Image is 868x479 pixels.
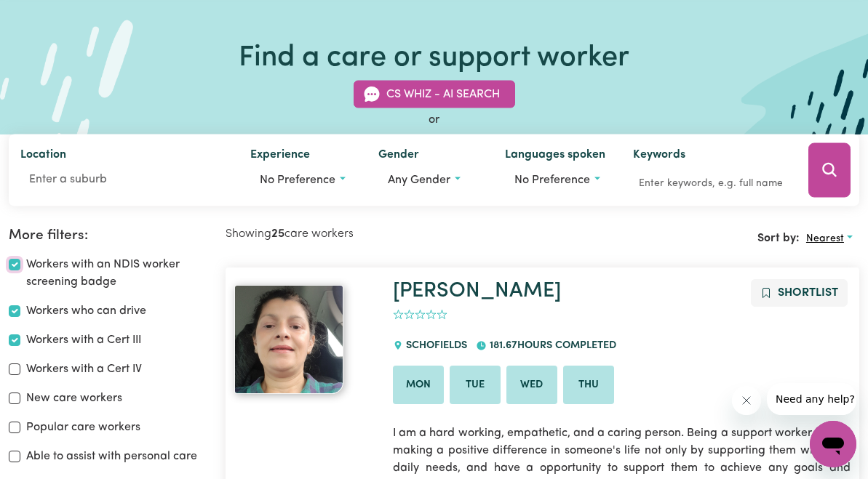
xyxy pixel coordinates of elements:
[234,285,343,394] img: View Michelle's profile
[26,256,208,291] label: Workers with an NDIS worker screening badge
[250,166,355,193] button: Worker experience options
[732,386,761,415] iframe: Close message
[26,302,146,320] label: Workers who can drive
[354,80,515,108] button: CS Whiz - AI Search
[26,361,142,378] label: Workers with a Cert IV
[9,110,859,128] div: or
[393,307,447,323] div: add rating by typing an integer from 0 to 5 or pressing arrow keys
[633,145,685,166] label: Keywords
[378,145,419,166] label: Gender
[260,174,335,185] span: No preference
[26,331,141,349] label: Workers with a Cert III
[810,421,856,467] iframe: Button to launch messaging window
[563,366,614,405] li: Available on Thu
[505,145,605,166] label: Languages spoken
[506,366,557,405] li: Available on Wed
[806,233,844,244] span: Nearest
[751,279,848,307] button: Add to shortlist
[26,390,122,407] label: New care workers
[378,166,482,193] button: Worker gender preference
[20,166,227,192] input: Enter a suburb
[633,172,788,194] input: Enter keywords, e.g. full name, interests
[9,228,208,244] h2: More filters:
[505,166,610,193] button: Worker language preferences
[388,174,450,185] span: Any gender
[250,145,310,166] label: Experience
[239,41,629,76] h1: Find a care or support worker
[476,326,624,366] div: 181.67 hours completed
[767,383,856,415] iframe: Message from company
[393,366,444,405] li: Available on Mon
[450,366,501,405] li: Available on Tue
[20,145,66,166] label: Location
[778,287,838,299] span: Shortlist
[26,448,197,465] label: Able to assist with personal care
[757,233,800,244] span: Sort by:
[234,285,375,394] a: Michelle
[26,419,140,436] label: Popular care workers
[514,174,590,185] span: No preference
[393,326,476,366] div: SCHOFIELDS
[800,228,859,250] button: Sort search results
[271,228,284,240] b: 25
[226,228,542,241] h2: Showing care workers
[808,142,851,197] button: Search
[393,281,561,302] a: [PERSON_NAME]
